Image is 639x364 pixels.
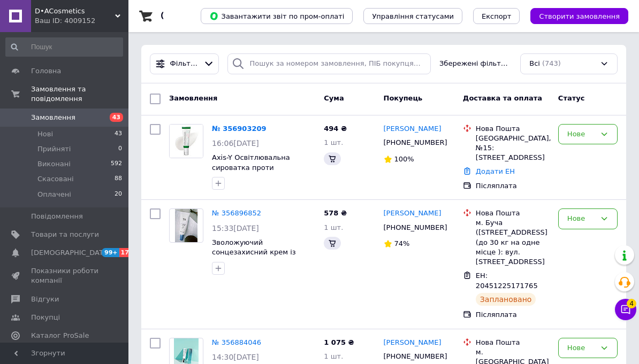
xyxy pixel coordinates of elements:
[463,94,542,102] span: Доставка та оплата
[170,59,199,69] span: Фільтри
[476,338,550,347] div: Нова Пошта
[212,224,259,233] span: 15:33[DATE]
[31,84,128,104] span: Замовлення та повідомлення
[118,144,122,154] span: 0
[161,10,269,22] h1: Список замовлень
[212,209,261,217] a: № 356896852
[382,221,446,235] div: [PHONE_NUMBER]
[558,94,585,102] span: Статус
[363,8,462,24] button: Управління статусами
[111,159,122,169] span: 592
[476,167,515,175] a: Додати ЕН
[37,159,71,169] span: Виконані
[394,239,410,247] span: 74%
[615,299,636,320] button: Чат з покупцем4
[119,248,132,257] span: 17
[31,230,99,239] span: Товари та послуги
[529,59,540,69] span: Всі
[384,208,442,219] a: [PERSON_NAME]
[372,12,454,20] span: Управління статусами
[542,59,561,67] span: (743)
[476,208,550,218] div: Нова Пошта
[169,208,203,243] a: Фото товару
[482,12,512,20] span: Експорт
[227,53,431,74] input: Пошук за номером замовлення, ПІБ покупця, номером телефону, Email, номером накладної
[212,353,259,361] span: 14:30[DATE]
[212,338,261,346] a: № 356884046
[37,144,71,154] span: Прийняті
[324,125,347,133] span: 494 ₴
[324,94,344,102] span: Cума
[31,248,110,258] span: [DEMOGRAPHIC_DATA]
[530,8,628,24] button: Створити замовлення
[324,338,354,346] span: 1 075 ₴
[37,190,71,199] span: Оплачені
[476,134,550,163] div: [GEOGRAPHIC_DATA], №15: [STREET_ADDRESS]
[31,295,59,304] span: Відгуки
[212,238,301,286] a: Зволожуючий сонцезахисний крем із гіалуроновою кислотою Dr.Ceuracle Hyal Reyouth Moist Sun SPF 50...
[476,181,550,191] div: Післяплата
[35,16,128,26] div: Ваш ID: 4009152
[31,212,83,221] span: Повідомлення
[35,6,115,16] span: D•ACosmetics
[31,266,99,285] span: Показники роботи компанії
[212,125,267,133] a: № 356903209
[627,299,636,308] span: 4
[520,12,628,20] a: Створити замовлення
[382,136,446,150] div: [PHONE_NUMBER]
[170,125,203,158] img: Фото товару
[382,350,446,363] div: [PHONE_NUMBER]
[31,113,75,122] span: Замовлення
[212,153,315,191] a: Axis-Y Освітлювальна сироватка проти пігментації — Dark Spot Correcting Glow Serum 50 ml
[324,352,343,360] span: 1 шт.
[567,129,596,140] div: Нове
[37,129,53,139] span: Нові
[476,272,538,290] span: ЕН: 20451225171765
[476,293,536,306] div: Заплановано
[394,155,414,163] span: 100%
[115,190,122,199] span: 20
[115,129,122,139] span: 43
[324,138,343,146] span: 1 шт.
[209,11,344,21] span: Завантажити звіт по пром-оплаті
[31,331,89,340] span: Каталог ProSale
[384,124,442,134] a: [PERSON_NAME]
[567,343,596,354] div: Нове
[115,174,122,184] span: 88
[439,59,512,69] span: Збережені фільтри:
[110,113,123,122] span: 43
[384,338,442,348] a: [PERSON_NAME]
[476,124,550,134] div: Нова Пошта
[175,209,197,242] img: Фото товару
[567,213,596,224] div: Нове
[212,139,259,148] span: 16:06[DATE]
[169,124,203,158] a: Фото товару
[201,8,353,24] button: Завантажити звіт по пром-оплаті
[102,248,119,257] span: 99+
[384,94,423,102] span: Покупець
[169,94,217,102] span: Замовлення
[37,174,74,184] span: Скасовані
[31,66,61,76] span: Головна
[31,313,60,322] span: Покупці
[476,218,550,267] div: м. Буча ([STREET_ADDRESS] (до 30 кг на одне місце ): вул. [STREET_ADDRESS]
[324,209,347,217] span: 578 ₴
[539,12,620,20] span: Створити замовлення
[473,8,520,24] button: Експорт
[476,310,550,320] div: Післяплата
[324,223,343,231] span: 1 шт.
[5,37,123,57] input: Пошук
